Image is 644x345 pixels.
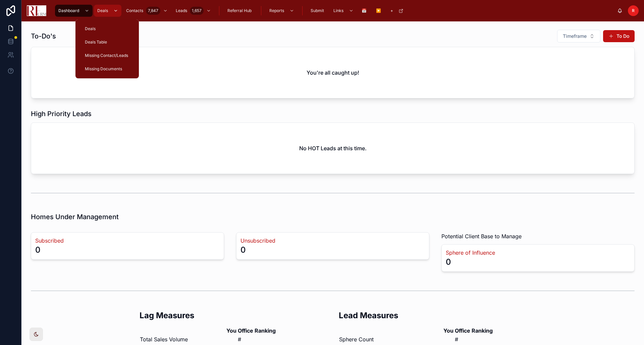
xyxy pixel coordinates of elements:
[94,5,121,17] a: Deals
[172,5,214,17] a: Leads1,657
[79,23,135,35] a: Deals
[31,212,119,222] h1: Homes Under Management
[557,30,600,42] button: Select Button
[237,335,276,344] td: #
[126,8,143,13] span: Contacts
[330,5,357,17] a: Links
[31,109,92,118] h1: High Priority Leads
[441,232,522,240] span: Potential Client Base to Manage
[97,8,108,13] span: Deals
[79,36,135,48] a: Deals Table
[266,5,298,17] a: Reports
[55,5,93,17] a: Dashboard
[454,326,493,335] th: Office Ranking
[79,50,135,62] a: Missing Contact/Leads
[387,5,407,17] a: +
[123,5,171,17] a: Contacts7,847
[362,8,367,13] span: 📅
[237,326,276,335] th: Office Ranking
[176,8,187,13] span: Leads
[27,5,46,16] img: App logo
[269,8,284,13] span: Reports
[376,8,381,13] span: ▶️
[85,53,128,58] span: Missing Contact/Leads
[339,310,526,321] h2: Lead Measures
[226,326,237,335] th: You
[563,33,587,39] span: Timeframe
[632,8,635,13] span: R
[190,7,204,15] div: 1,657
[603,30,635,42] button: To Do
[446,257,451,267] div: 0
[79,63,135,75] a: Missing Documents
[224,5,256,17] a: Referral Hub
[140,335,225,344] td: Total Sales Volume
[52,3,617,18] div: scrollable content
[358,5,371,17] a: 📅
[85,26,96,31] span: Deals
[299,144,367,152] h2: No HOT Leads at this time.
[35,245,41,255] div: 0
[227,8,252,13] span: Referral Hub
[339,335,442,344] td: Sphere Count
[140,310,327,321] h2: Lag Measures
[311,8,324,13] span: Submit
[446,249,630,257] a: Sphere of Influence
[307,5,329,17] a: Submit
[454,335,493,344] td: #
[443,326,454,335] th: You
[85,39,107,45] span: Deals Table
[146,7,160,15] div: 7,847
[85,66,122,72] span: Missing Documents
[307,69,359,77] h2: You're all caught up!
[35,237,220,245] a: Subscribed
[240,245,246,255] div: 0
[58,8,79,13] span: Dashboard
[333,8,343,13] span: Links
[240,237,425,245] a: Unsubscribed
[390,8,393,13] span: +
[373,5,386,17] a: ▶️
[31,31,56,41] h1: To-Do's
